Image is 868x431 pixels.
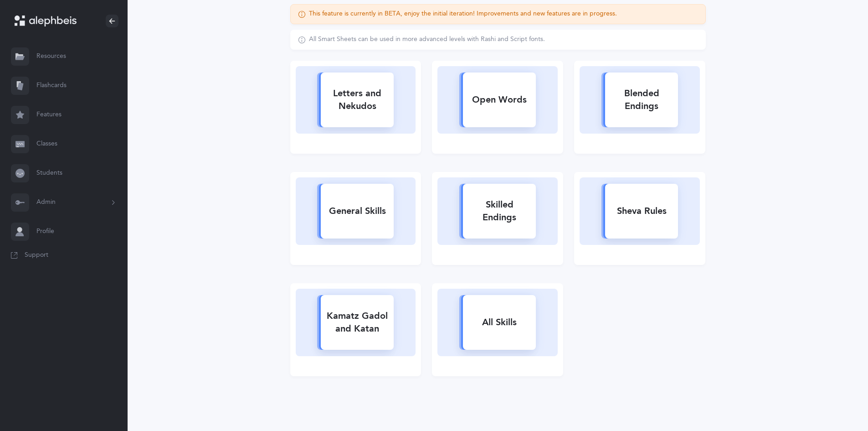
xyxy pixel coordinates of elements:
div: Skilled Endings [463,193,536,229]
div: Kamatz Gadol and Katan [321,304,394,341]
div: This feature is currently in BETA, enjoy the initial iteration! Improvements and new features are... [309,10,617,19]
div: Letters and Nekudos [321,82,394,118]
div: Sheva Rules [605,199,678,223]
div: All Smart Sheets can be used in more advanced levels with Rashi and Script fonts. [309,35,545,44]
iframe: Drift Widget Chat Controller [822,385,857,420]
div: Blended Endings [605,82,678,118]
div: All Skills [463,311,536,334]
div: Open Words [463,88,536,112]
span: Support [25,251,48,260]
div: General Skills [321,199,394,223]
